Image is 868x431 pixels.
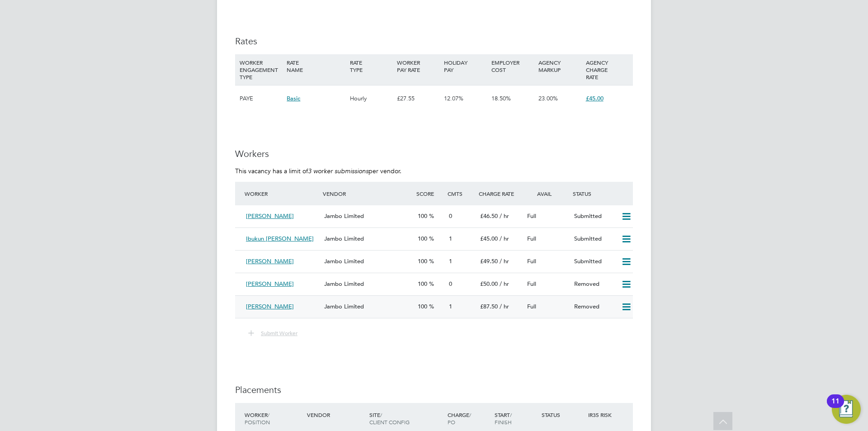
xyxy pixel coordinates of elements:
div: 11 [831,401,840,413]
h3: Workers [235,148,633,160]
div: £27.55 [395,85,442,112]
div: Avail [524,185,571,202]
span: / Finish [495,411,512,426]
div: Vendor [321,185,414,202]
div: HOLIDAY PAY [442,54,489,78]
div: Status [571,185,633,202]
span: 100 [418,212,427,220]
span: 1 [449,257,452,265]
div: Submitted [571,254,618,269]
span: 0 [449,212,452,220]
h3: Placements [235,384,633,396]
div: RATE NAME [284,54,347,78]
span: 1 [449,303,452,310]
span: £45.00 [480,235,498,242]
span: 23.00% [538,95,558,102]
span: [PERSON_NAME] [246,303,294,310]
em: 3 worker submissions [308,167,368,175]
span: Full [527,212,536,220]
span: £46.50 [480,212,498,220]
span: Jambo Limited [324,235,364,242]
div: Submitted [571,232,618,246]
span: [PERSON_NAME] [246,280,294,288]
div: Start [492,407,539,430]
span: Full [527,235,536,242]
span: £45.00 [586,95,604,102]
span: 18.50% [491,95,511,102]
span: 1 [449,235,452,242]
span: 100 [418,235,427,242]
span: / hr [500,280,509,288]
div: AGENCY CHARGE RATE [584,54,631,85]
div: Site [367,407,445,430]
span: Jambo Limited [324,212,364,220]
div: IR35 Risk [586,407,617,423]
span: Jambo Limited [324,257,364,265]
div: Removed [571,299,618,314]
div: Removed [571,277,618,292]
span: / hr [500,212,509,220]
div: Charge [445,407,492,430]
span: Full [527,280,536,288]
span: 100 [418,280,427,288]
div: RATE TYPE [348,54,395,78]
span: / hr [500,235,509,242]
div: Charge Rate [476,185,524,202]
div: PAYE [237,85,284,112]
div: Status [539,407,586,423]
span: 0 [449,280,452,288]
span: Full [527,303,536,310]
span: Full [527,257,536,265]
span: £49.50 [480,257,498,265]
div: Worker [242,407,305,430]
h3: Rates [235,35,633,47]
span: / hr [500,257,509,265]
span: 100 [418,257,427,265]
div: AGENCY MARKUP [536,54,583,78]
div: Worker [242,185,321,202]
span: 12.07% [444,95,463,102]
button: Open Resource Center, 11 new notifications [832,395,861,424]
div: WORKER ENGAGEMENT TYPE [237,54,284,85]
div: Vendor [305,407,367,423]
button: Submit Worker [242,327,305,339]
span: £50.00 [480,280,498,288]
span: £87.50 [480,303,498,310]
span: [PERSON_NAME] [246,257,294,265]
span: / PO [448,411,471,426]
span: / hr [500,303,509,310]
div: Submitted [571,209,618,224]
span: Submit Worker [261,329,297,336]
div: Hourly [348,85,395,112]
span: [PERSON_NAME] [246,212,294,220]
div: EMPLOYER COST [489,54,536,78]
span: Jambo Limited [324,303,364,310]
span: Ibukun [PERSON_NAME] [246,235,314,242]
span: 100 [418,303,427,310]
div: Cmts [445,185,476,202]
span: Basic [287,95,300,102]
p: This vacancy has a limit of per vendor. [235,167,633,175]
div: Score [414,185,445,202]
span: / Position [245,411,270,426]
span: Jambo Limited [324,280,364,288]
div: WORKER PAY RATE [395,54,442,78]
span: / Client Config [369,411,410,426]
